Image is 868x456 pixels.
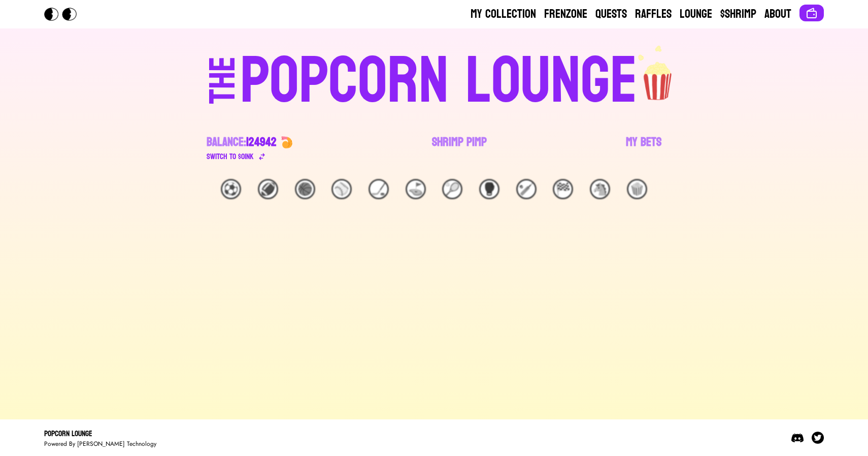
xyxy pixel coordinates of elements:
[432,134,487,163] a: Shrimp Pimp
[516,179,537,199] div: 🏏
[595,6,627,22] a: Quests
[626,134,661,163] a: My Bets
[442,179,462,199] div: 🎾
[44,440,156,448] div: Powered By [PERSON_NAME] Technology
[680,6,712,22] a: Lounge
[720,6,756,22] a: $Shrimp
[207,150,254,163] div: Switch to $ OINK
[246,131,277,153] span: 124942
[121,45,747,114] a: THEPOPCORN LOUNGEpopcorn
[764,6,791,22] a: About
[295,179,315,199] div: 🏀
[369,179,389,199] div: 🏒
[553,179,573,199] div: 🏁
[791,432,804,444] img: Discord
[258,179,278,199] div: 🏈
[44,8,85,21] img: Popcorn
[471,6,536,22] a: My Collection
[331,179,352,199] div: ⚾️
[806,7,818,19] img: Connect wallet
[281,136,293,148] img: 🍤
[479,179,499,199] div: 🥊
[590,179,610,199] div: 🐴
[207,134,277,150] div: Balance:
[635,6,672,22] a: Raffles
[240,49,638,114] div: POPCORN LOUNGE
[406,179,426,199] div: ⛳️
[544,6,587,22] a: Frenzone
[638,45,679,102] img: popcorn
[812,432,824,444] img: Twitter
[221,179,241,199] div: ⚽️
[627,179,647,199] div: 🍿
[205,56,241,124] div: THE
[44,428,156,440] div: Popcorn Lounge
